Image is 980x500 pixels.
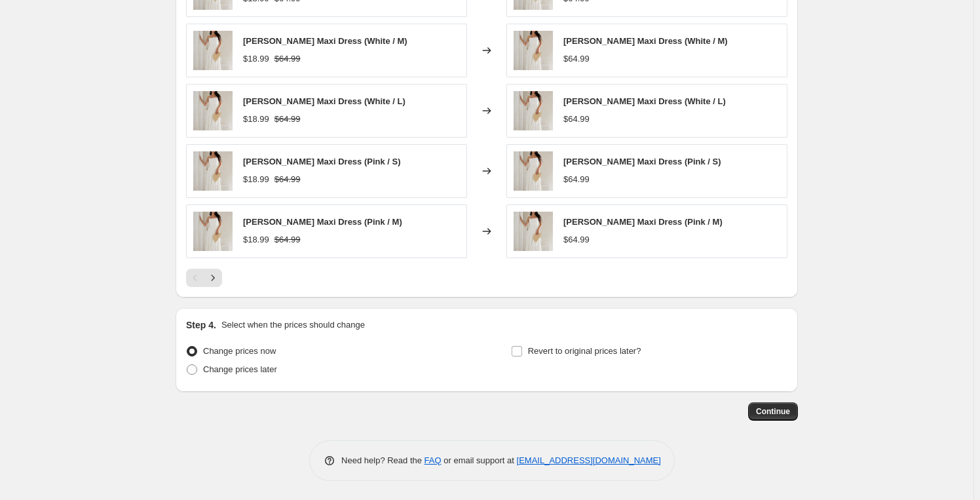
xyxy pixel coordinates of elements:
span: Continue [756,406,790,417]
h2: Step 4. [186,318,216,332]
span: Change prices now [203,346,276,356]
span: [PERSON_NAME] Maxi Dress (Pink / M) [563,217,723,227]
span: [PERSON_NAME] Maxi Dress (White / L) [243,96,405,106]
strike: $64.99 [274,173,301,186]
strike: $64.99 [274,113,301,126]
span: or email support at [442,455,517,465]
div: $64.99 [563,52,590,66]
div: $18.99 [243,173,269,186]
span: Revert to original prices later? [528,346,641,356]
img: 089A2910_7235a643-980e-4786-a35d-61d7fdc48eba_80x.jpg [514,31,553,70]
img: 089A2910_7235a643-980e-4786-a35d-61d7fdc48eba_80x.jpg [514,212,553,251]
p: Select when the prices should change [221,318,365,332]
nav: Pagination [186,269,222,287]
span: [PERSON_NAME] Maxi Dress (Pink / S) [243,157,401,166]
img: 089A2910_7235a643-980e-4786-a35d-61d7fdc48eba_80x.jpg [514,151,553,191]
strike: $64.99 [274,233,301,246]
button: Next [204,269,222,287]
div: $18.99 [243,233,269,246]
span: Need help? Read the [341,455,424,465]
span: Change prices later [203,364,277,374]
div: $64.99 [563,233,590,246]
span: [PERSON_NAME] Maxi Dress (White / M) [243,36,407,46]
a: FAQ [424,455,442,465]
strike: $64.99 [274,52,301,66]
img: 089A2910_7235a643-980e-4786-a35d-61d7fdc48eba_80x.jpg [193,212,233,251]
span: [PERSON_NAME] Maxi Dress (Pink / S) [563,157,721,166]
div: $18.99 [243,52,269,66]
img: 089A2910_7235a643-980e-4786-a35d-61d7fdc48eba_80x.jpg [193,91,233,130]
div: $18.99 [243,113,269,126]
img: 089A2910_7235a643-980e-4786-a35d-61d7fdc48eba_80x.jpg [193,151,233,191]
a: [EMAIL_ADDRESS][DOMAIN_NAME] [517,455,661,465]
div: $64.99 [563,173,590,186]
button: Continue [748,402,798,421]
img: 089A2910_7235a643-980e-4786-a35d-61d7fdc48eba_80x.jpg [193,31,233,70]
span: [PERSON_NAME] Maxi Dress (White / M) [563,36,728,46]
img: 089A2910_7235a643-980e-4786-a35d-61d7fdc48eba_80x.jpg [514,91,553,130]
span: [PERSON_NAME] Maxi Dress (White / L) [563,96,726,106]
div: $64.99 [563,113,590,126]
span: [PERSON_NAME] Maxi Dress (Pink / M) [243,217,402,227]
